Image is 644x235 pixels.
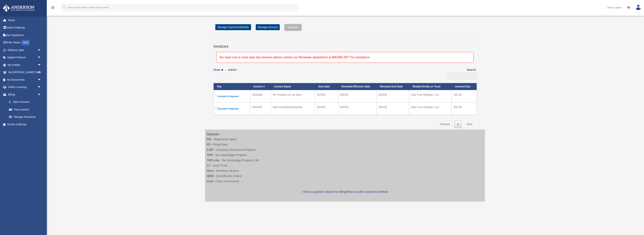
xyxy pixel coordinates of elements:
[51,7,55,10] a: menu
[338,90,377,102] td: [DATE]
[636,5,641,10] img: User Pic
[5,113,45,121] a: Manage Payments
[3,31,47,39] a: Tax Organizers
[3,69,47,76] a: My [PERSON_NAME] Teamarrow_drop_down
[452,83,477,90] th: Amount Due: activate to sort column ascending
[216,52,474,63] div: You have one or more past due invoices please contact our Renewals department at 888.969.2677 for...
[37,76,45,84] span: arrow_drop_down
[216,95,218,97] input: Include in Payment
[315,90,338,102] td: [DATE]
[5,98,43,106] a: $Open Invoices
[464,120,475,128] a: Next
[3,46,47,54] a: Platinum Q&Aarrow_drop_down
[446,72,478,79] input: Search:
[213,68,237,76] label: Show entries
[273,104,313,110] div: Mail Forwarding Renewal
[216,106,248,111] label: Include in Payment
[37,54,45,62] span: arrow_drop_down
[315,83,338,90] th: Due Date: activate to sort column ascending
[207,164,210,167] strong: LT
[302,190,346,193] a: I have a question about my billing
[207,153,213,157] strong: TAP
[207,148,213,151] strong: CAP
[11,100,13,104] span: $
[51,5,55,10] i: menu
[377,102,409,115] td: [DATE]
[207,159,219,162] strong: TAP-Lite
[216,107,218,110] input: Include in Payment
[3,91,45,98] a: Billingarrow_drop_down
[377,83,409,90] th: Renewal End Date: activate to sort column ascending
[271,83,315,90] th: Invoice Name: activate to sort column ascending
[250,90,271,102] td: 2044186
[409,83,452,90] th: Related Entity or Trust: activate to sort column ascending
[37,69,45,76] span: arrow_drop_down
[250,102,271,115] td: 2044187
[207,132,219,136] strong: Services
[273,92,313,97] div: WY Annual List, No Nom
[37,46,45,54] span: arrow_drop_down
[338,102,377,115] td: [DATE]
[454,120,461,128] a: 1
[347,190,388,193] a: How to add a payment method
[315,102,338,115] td: [DATE]
[3,121,47,128] a: Events Calendar
[250,83,271,90] th: Invoice #: activate to sort column ascending
[409,90,452,102] td: One True Holdings, LLC
[338,83,377,90] th: Renewal Effective Date: activate to sort column ascending
[3,17,47,24] a: Home
[215,24,251,30] a: Manage Payment Methods
[205,130,485,202] div: – Registered Agent – Filing Fees – Company Assistance Program – Tax Advantage Program – Tax Advan...
[207,189,483,194] p: |
[3,39,47,47] a: Order StatusNEW
[377,90,409,102] td: [DATE]
[3,54,47,61] a: Digital Productsarrow_drop_down
[220,68,228,72] select: Showentries
[3,61,47,69] a: My Entitiesarrow_drop_down
[37,61,45,69] span: arrow_drop_down
[452,102,477,115] td: 250.00
[207,138,211,141] strong: RA
[37,91,45,98] span: arrow_drop_down
[3,24,47,32] a: Online Ordering
[207,180,213,183] strong: CoA
[3,76,47,83] a: My Documentsarrow_drop_down
[2,5,36,12] img: Anderson Advisors Platinum Portal
[22,40,30,45] div: NEW
[437,120,453,128] a: Previous
[207,174,214,178] strong: QBO
[207,143,211,146] strong: FF
[214,83,250,90] th: Pay: activate to sort column descending
[3,83,47,91] a: Online Learningarrow_drop_down
[216,94,248,99] label: Include in Payment
[207,169,214,172] strong: Nom
[63,5,67,9] i: search
[37,83,45,91] span: arrow_drop_down
[256,24,280,30] a: Manage Account
[452,90,477,102] td: 292.25
[5,106,45,113] a: Past Invoices
[213,40,476,49] h3: Invoices
[445,68,476,79] label: Search:
[409,102,452,115] td: One True Holdings, LLC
